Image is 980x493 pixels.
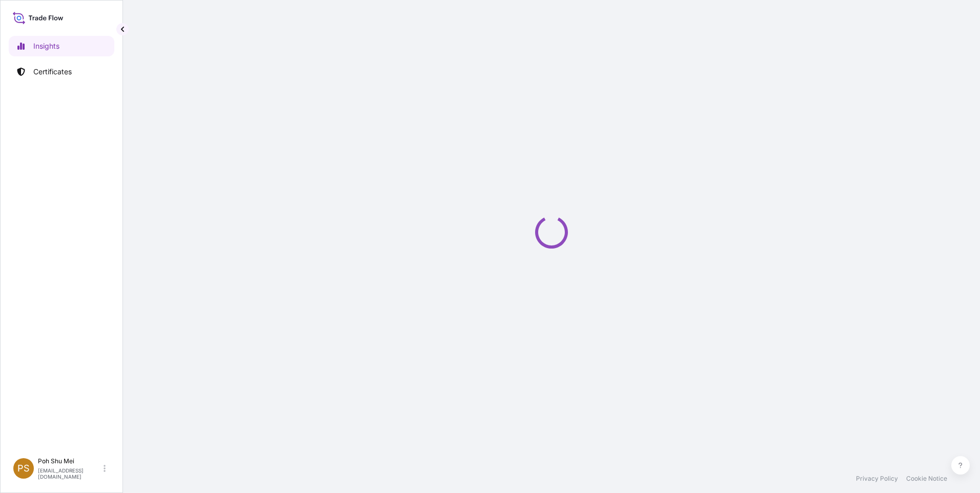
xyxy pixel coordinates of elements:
[856,475,898,483] a: Privacy Policy
[9,61,114,82] a: Certificates
[33,41,59,51] p: Insights
[33,67,72,77] p: Certificates
[17,463,30,474] span: PS
[9,36,114,56] a: Insights
[38,467,101,480] p: [EMAIL_ADDRESS][DOMAIN_NAME]
[906,475,947,483] a: Cookie Notice
[38,457,101,465] p: Poh Shu Mei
